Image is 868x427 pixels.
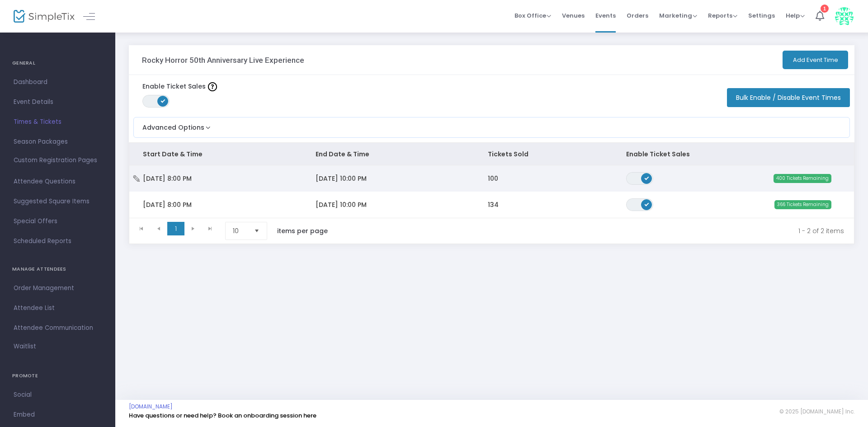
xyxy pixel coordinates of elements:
[12,260,103,278] h4: MANAGE ATTENDEES
[12,54,103,72] h4: GENERAL
[488,174,498,183] span: 100
[474,143,612,165] th: Tickets Sold
[316,174,367,183] span: [DATE] 10:00 PM
[562,4,585,27] span: Venues
[14,76,102,88] span: Dashboard
[14,176,102,188] span: Attendee Questions
[14,136,102,148] span: Season Packages
[708,11,737,20] span: Reports
[14,282,102,294] span: Order Management
[14,216,102,227] span: Special Offers
[821,5,829,13] div: 1
[727,88,850,107] button: Bulk Enable / Disable Event Times
[233,226,247,235] span: 10
[14,302,102,314] span: Attendee List
[488,200,499,209] span: 134
[783,51,848,69] button: Add Event Time
[14,322,102,334] span: Attendee Communication
[143,200,192,209] span: [DATE] 8:00 PM
[514,11,551,20] span: Box Office
[277,226,328,235] label: items per page
[14,235,102,247] span: Scheduled Reports
[613,143,716,165] th: Enable Ticket Sales
[129,403,173,410] a: [DOMAIN_NAME]
[347,222,844,240] kendo-pager-info: 1 - 2 of 2 items
[774,200,831,209] span: 366 Tickets Remaining
[644,175,649,180] span: ON
[129,411,316,420] a: Have questions or need help? Book an onboarding session here
[129,143,302,165] th: Start Date & Time
[774,174,831,183] span: 400 Tickets Remaining
[595,4,616,27] span: Events
[129,143,854,218] div: Data table
[134,117,212,132] button: Advanced Options
[644,202,649,206] span: ON
[142,56,304,65] h3: Rocky Horror 50th Anniversary Live Experience
[786,11,805,20] span: Help
[161,99,165,103] span: ON
[143,174,192,183] span: [DATE] 8:00 PM
[659,11,697,20] span: Marketing
[14,96,102,108] span: Event Details
[14,196,102,207] span: Suggested Square Items
[14,409,102,421] span: Embed
[208,82,217,91] img: question-mark
[14,389,102,401] span: Social
[250,222,263,239] button: Select
[142,82,217,91] label: Enable Ticket Sales
[779,408,854,415] span: © 2025 [DOMAIN_NAME] Inc.
[14,156,97,165] span: Custom Registration Pages
[167,222,184,235] span: Page 1
[14,116,102,128] span: Times & Tickets
[302,143,475,165] th: End Date & Time
[627,4,648,27] span: Orders
[748,4,775,27] span: Settings
[12,367,103,385] h4: PROMOTE
[316,200,367,209] span: [DATE] 10:00 PM
[14,342,36,351] span: Waitlist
